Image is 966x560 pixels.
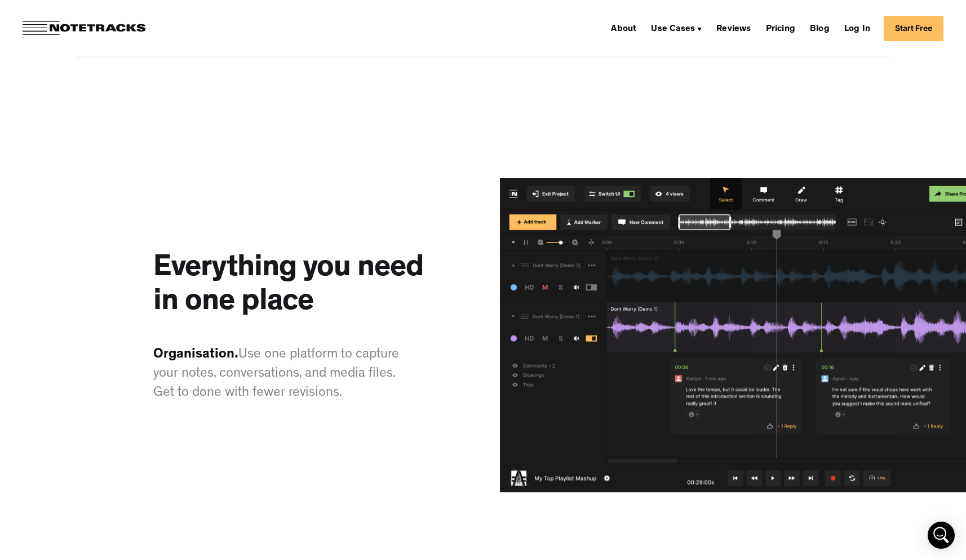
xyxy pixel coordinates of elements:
[805,19,834,37] a: Blog
[761,19,800,37] a: Pricing
[651,25,695,34] div: Use Cases
[840,19,875,37] a: Log In
[153,253,455,320] h3: Everything you need in one place
[712,19,755,37] a: Reviews
[646,19,706,37] div: Use Cases
[153,349,238,362] span: Organisation.
[884,16,943,41] a: Start Free
[928,522,955,549] div: Open Intercom Messenger
[153,346,413,403] p: Use one platform to capture your notes, conversations, and media files. Get to done with fewer re...
[606,19,641,37] a: About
